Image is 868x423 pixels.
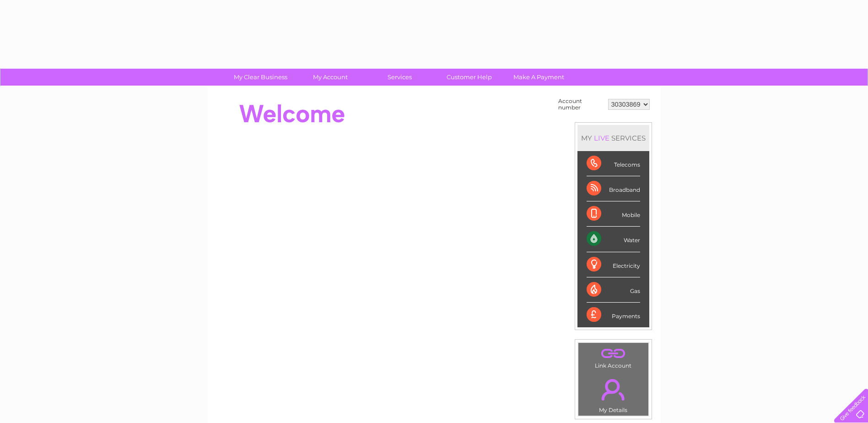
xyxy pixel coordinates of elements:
td: Link Account [578,342,649,371]
div: Broadband [587,176,640,201]
a: Services [362,69,437,86]
div: Telecoms [587,151,640,176]
div: MY SERVICES [577,125,649,151]
div: Payments [587,303,640,327]
a: Make A Payment [501,69,577,86]
a: . [581,345,646,361]
a: Customer Help [431,69,507,86]
div: Water [587,227,640,252]
td: Account number [556,96,606,113]
div: LIVE [592,134,611,142]
a: . [581,374,646,406]
td: My Details [578,371,649,416]
a: My Account [292,69,368,86]
div: Electricity [587,252,640,277]
a: My Clear Business [223,69,298,86]
div: Gas [587,277,640,303]
div: Mobile [587,201,640,227]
